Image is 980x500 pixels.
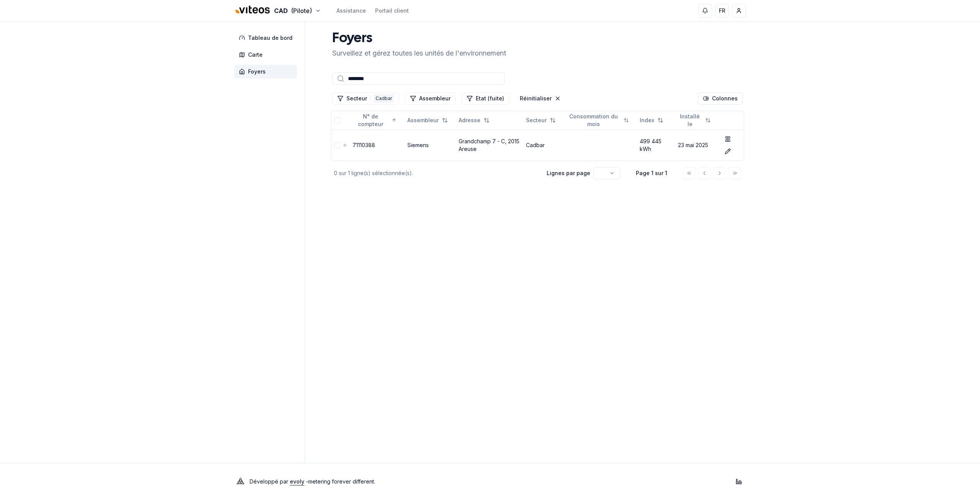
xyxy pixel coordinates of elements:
[234,3,321,19] button: CAD(Pilote)
[234,475,247,488] img: Evoly Logo
[521,114,560,126] button: Not sorted. Click to sort ascending.
[334,169,534,177] div: 0 sur 1 ligne(s) sélectionnée(s).
[407,116,439,124] span: Assembleur
[353,113,389,128] span: N° de compteur
[332,92,399,105] button: Filtrer les lignes
[234,1,271,19] img: Viteos - CAD Logo
[404,130,456,161] td: Siemens
[673,114,715,126] button: Not sorted. Click to sort ascending.
[715,4,729,18] button: FR
[234,31,300,45] a: Tableau de bord
[547,169,590,177] p: Lignes par page
[332,31,506,46] h1: Foyers
[291,6,312,15] span: (Pilote)
[234,65,300,79] a: Foyers
[698,92,743,105] button: Cocher les colonnes
[250,476,375,487] p: Développé par - metering forever different .
[405,92,456,105] button: Filtrer les lignes
[248,51,263,59] span: Carte
[678,113,702,128] span: Installé le
[375,7,409,15] a: Portail client
[640,138,672,153] div: 499 445 kWh
[403,114,452,126] button: Not sorted. Click to sort ascending.
[336,7,366,15] a: Assistance
[274,6,288,15] span: CAD
[635,114,668,126] button: Not sorted. Click to sort ascending.
[248,34,292,42] span: Tableau de bord
[675,130,719,161] td: 23 mai 2025
[515,92,565,105] button: Réinitialiser les filtres
[632,169,671,177] div: Page 1 sur 1
[454,114,494,126] button: Not sorted. Click to sort ascending.
[719,7,725,15] span: FR
[523,130,563,161] td: Cadbar
[562,114,634,126] button: Not sorted. Click to sort ascending.
[526,116,547,124] span: Secteur
[248,68,266,75] span: Foyers
[334,117,340,123] button: Tout sélectionner
[334,142,340,148] button: Sélectionner la ligne
[353,142,375,148] a: 71110388
[567,113,621,128] span: Consommation du mois
[640,116,654,124] span: Index
[290,478,304,485] a: evoly
[348,114,401,126] button: Sorted ascending. Click to sort descending.
[459,138,519,152] a: Grandchamp 7 - C, 2015 Areuse
[462,92,509,105] button: Filtrer les lignes
[459,116,480,124] span: Adresse
[332,48,506,59] p: Surveillez et gérez toutes les unités de l'environnement
[374,94,394,103] div: Cadbar
[234,48,300,62] a: Carte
